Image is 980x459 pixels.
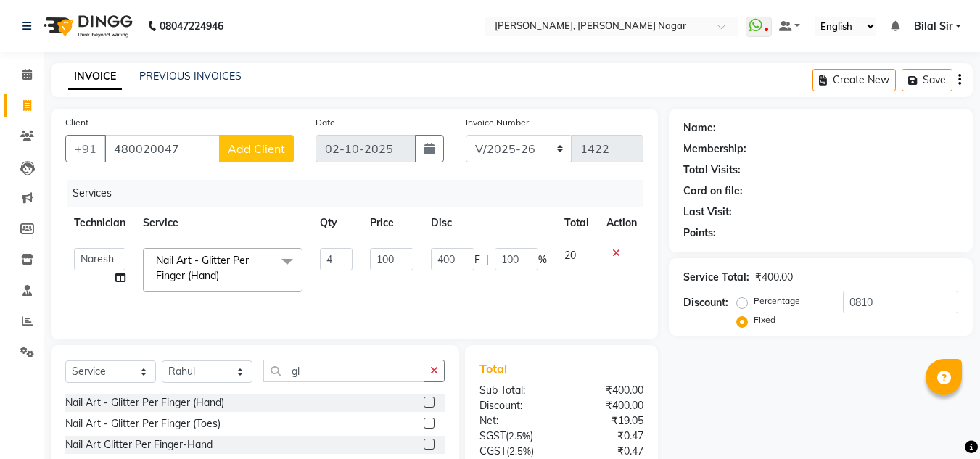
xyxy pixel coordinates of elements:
[754,294,800,307] label: Percentage
[561,429,654,444] div: ₹0.47
[469,444,561,459] div: ( )
[683,226,716,241] div: Points:
[263,360,424,382] input: Search or Scan
[509,445,531,457] span: 2.5%
[479,361,513,376] span: Total
[538,252,547,268] span: %
[469,398,561,413] div: Discount:
[683,141,746,157] div: Membership:
[561,444,654,459] div: ₹0.47
[219,269,226,282] a: x
[139,70,242,83] a: PREVIOUS INVOICES
[65,135,106,162] button: +91
[754,313,775,326] label: Fixed
[469,429,561,444] div: ( )
[67,180,654,207] div: Services
[902,69,952,91] button: Save
[561,413,654,429] div: ₹19.05
[683,295,728,310] div: Discount:
[556,207,598,239] th: Total
[486,252,489,268] span: |
[160,6,223,46] b: 08047224946
[466,116,529,129] label: Invoice Number
[469,383,561,398] div: Sub Total:
[914,19,952,34] span: Bilal Sir
[508,430,530,442] span: 2.5%
[65,207,134,239] th: Technician
[65,116,88,129] label: Client
[683,120,716,136] div: Name:
[683,270,749,285] div: Service Total:
[311,207,361,239] th: Qty
[422,207,556,239] th: Disc
[479,429,506,442] span: SGST
[919,401,965,444] iframe: chat widget
[65,437,213,452] div: Nail Art Glitter Per Finger-Hand
[564,249,576,262] span: 20
[37,6,136,46] img: logo
[479,444,506,458] span: CGST
[316,116,335,129] label: Date
[561,383,654,398] div: ₹400.00
[683,204,732,220] div: Last Visit:
[474,252,480,268] span: F
[469,413,561,429] div: Net:
[755,270,793,285] div: ₹400.00
[156,254,249,282] span: Nail Art - Glitter Per Finger (Hand)
[561,398,654,413] div: ₹400.00
[219,135,294,162] button: Add Client
[812,69,896,91] button: Create New
[361,207,422,239] th: Price
[68,64,122,90] a: INVOICE
[228,141,285,156] span: Add Client
[134,207,311,239] th: Service
[104,135,220,162] input: Search by Name/Mobile/Email/Code
[598,207,646,239] th: Action
[683,183,743,199] div: Card on file:
[683,162,741,178] div: Total Visits:
[65,416,221,431] div: Nail Art - Glitter Per Finger (Toes)
[65,395,224,410] div: Nail Art - Glitter Per Finger (Hand)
